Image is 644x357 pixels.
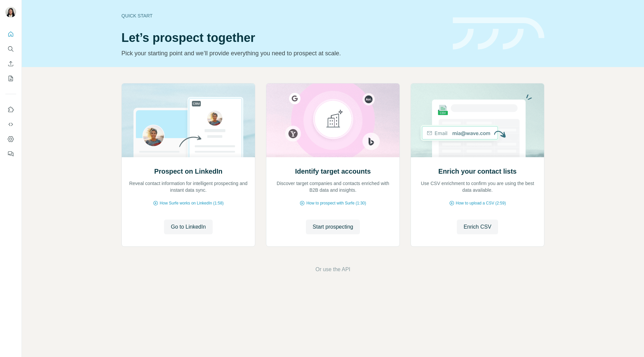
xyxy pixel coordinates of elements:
p: Pick your starting point and we’ll provide everything you need to prospect at scale. [121,49,445,58]
button: Enrich CSV [5,58,16,70]
p: Reveal contact information for intelligent prospecting and instant data sync. [128,180,248,193]
span: Go to LinkedIn [171,223,206,231]
img: Prospect on LinkedIn [121,83,255,157]
button: Quick start [5,28,16,40]
span: How Surfe works on LinkedIn (1:58) [160,200,224,206]
button: Search [5,43,16,55]
button: Use Surfe API [5,118,16,130]
span: How to prospect with Surfe (1:30) [306,200,366,206]
button: Use Surfe on LinkedIn [5,104,16,116]
h1: Let’s prospect together [121,31,445,45]
h2: Enrich your contact lists [438,167,517,176]
h2: Identify target accounts [295,167,371,176]
img: Enrich your contact lists [411,83,544,157]
button: Go to LinkedIn [164,220,212,234]
img: banner [453,17,544,50]
button: Start prospecting [306,220,360,234]
img: Avatar [5,7,16,17]
div: Quick start [121,12,445,19]
h2: Prospect on LinkedIn [154,167,222,176]
p: Use CSV enrichment to confirm you are using the best data available. [418,180,537,193]
span: Enrich CSV [464,223,491,231]
img: Identify target accounts [266,83,400,157]
button: Or use the API [315,265,350,274]
span: How to upload a CSV (2:59) [456,200,506,206]
button: Enrich CSV [457,220,498,234]
p: Discover target companies and contacts enriched with B2B data and insights. [273,180,393,193]
button: Dashboard [5,133,16,145]
button: Feedback [5,148,16,160]
span: Start prospecting [313,223,353,231]
button: My lists [5,72,16,84]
